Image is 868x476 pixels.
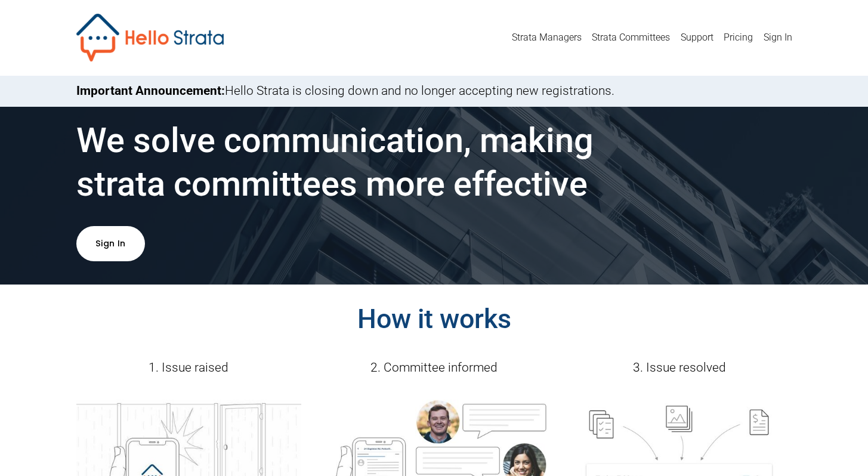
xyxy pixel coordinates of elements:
img: Hello Strata [76,14,224,61]
h2: How it works [76,302,792,336]
p: 2. Committee informed [322,357,546,379]
h1: We solve communication, making strata committees more effective [76,119,613,206]
a: Sign In [76,226,145,261]
a: Sign In [764,28,792,47]
p: 3. Issue resolved [567,357,792,379]
a: Support [681,28,713,47]
a: Strata Managers [512,28,582,47]
p: Hello Strata is closing down and no longer accepting new registrations. [76,80,792,102]
a: Strata Committees [592,28,670,47]
p: 1. Issue raised [76,357,301,379]
a: Pricing [724,28,753,47]
strong: Important Announcement: [76,84,225,98]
